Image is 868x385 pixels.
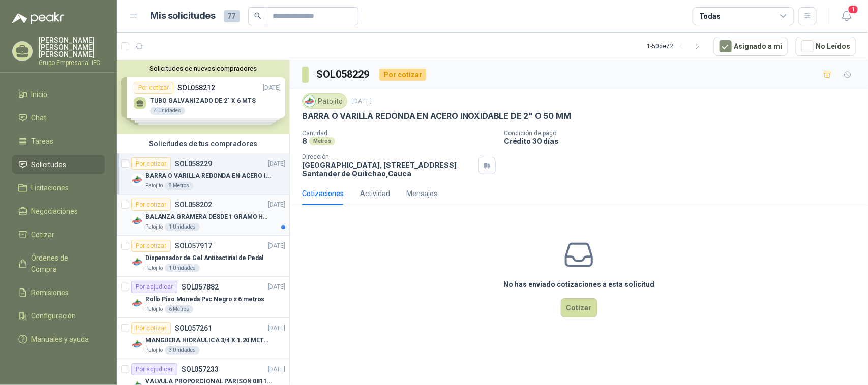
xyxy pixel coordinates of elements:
p: BARRA O VARILLA REDONDA EN ACERO INOXIDABLE DE 2" O 50 MM [302,111,571,121]
span: 1 [848,5,859,14]
div: 1 Unidades [165,264,200,272]
div: Todas [699,11,721,22]
div: Actividad [360,188,390,199]
span: Solicitudes [32,159,67,170]
a: Tareas [12,132,105,151]
a: Chat [12,108,105,127]
p: 8 [302,137,307,145]
div: 1 - 50 de 72 [647,38,706,54]
p: SOL058202 [175,201,212,208]
button: No Leídos [796,37,856,56]
button: Asignado a mi [714,37,788,56]
p: [DATE] [268,324,285,333]
div: Por cotizar [131,240,171,252]
img: Company Logo [131,338,143,350]
p: [PERSON_NAME] [PERSON_NAME] [PERSON_NAME] [39,37,105,58]
span: Remisiones [32,287,69,298]
p: SOL057882 [182,283,219,291]
img: Company Logo [304,95,315,107]
p: SOL057233 [182,366,219,373]
p: [DATE] [268,365,285,374]
img: Company Logo [131,215,143,227]
p: SOL058229 [175,160,212,167]
p: Crédito 30 días [504,137,864,145]
p: Patojito [145,346,163,355]
p: SOL057917 [175,242,212,249]
span: 77 [224,10,240,22]
p: [DATE] [268,159,285,169]
a: Solicitudes [12,155,105,174]
button: Solicitudes de nuevos compradores [121,65,285,72]
div: Mensajes [406,188,437,199]
p: Patojito [145,305,163,313]
h3: SOL058229 [317,67,371,82]
p: [GEOGRAPHIC_DATA], [STREET_ADDRESS] Santander de Quilichao , Cauca [302,161,474,178]
p: BARRA O VARILLA REDONDA EN ACERO INOXIDABLE DE 2" O 50 MM [145,171,272,181]
a: Por cotizarSOL057917[DATE] Company LogoDispensador de Gel Antibactirial de PedalPatojito1 Unidades [117,236,289,277]
p: Patojito [145,264,163,272]
div: Patojito [302,93,347,109]
a: Licitaciones [12,178,105,198]
div: Cotizaciones [302,188,344,199]
p: BALANZA GRAMERA DESDE 1 GRAMO HASTA 5 GRAMOS [145,212,272,222]
a: Cotizar [12,225,105,244]
p: [DATE] [268,200,285,210]
p: Patojito [145,182,163,190]
div: Por cotizar [131,322,171,334]
img: Company Logo [131,297,143,309]
p: [DATE] [351,97,372,106]
a: Por adjudicarSOL057882[DATE] Company LogoRollo Piso Moneda Pvc Negro x 6 metrosPatojito6 Metros [117,277,289,318]
div: 1 Unidades [165,223,200,231]
p: Condición de pago [504,130,864,137]
img: Logo peakr [12,12,64,24]
div: Por cotizar [131,199,171,211]
a: Por cotizarSOL057261[DATE] Company LogoMANGUERA HIDRÁULICA 3/4 X 1.20 METROS DE LONGITUD HR-HR-AC... [117,318,289,359]
div: Por cotizar [131,157,171,170]
div: Metros [309,137,335,145]
a: Remisiones [12,283,105,302]
span: Configuración [32,310,76,322]
a: Configuración [12,306,105,326]
a: Por cotizarSOL058202[DATE] Company LogoBALANZA GRAMERA DESDE 1 GRAMO HASTA 5 GRAMOSPatojito1 Unid... [117,195,289,236]
div: Por adjudicar [131,281,177,293]
p: Grupo Empresarial IFC [39,60,105,66]
img: Company Logo [131,256,143,268]
a: Negociaciones [12,202,105,221]
span: Negociaciones [32,206,78,217]
div: Solicitudes de tus compradores [117,134,289,153]
div: 6 Metros [165,305,193,313]
h3: No has enviado cotizaciones a esta solicitud [503,279,654,290]
a: Inicio [12,85,105,104]
button: Cotizar [561,298,597,317]
h1: Mis solicitudes [151,9,216,23]
a: Órdenes de Compra [12,248,105,279]
span: Cotizar [32,229,55,240]
p: Cantidad [302,130,496,137]
span: Inicio [32,89,48,100]
img: Company Logo [131,174,143,186]
div: 3 Unidades [165,346,200,355]
span: Órdenes de Compra [32,252,95,275]
div: Solicitudes de nuevos compradoresPor cotizarSOL058212[DATE] TUBO GALVANIZADO DE 2" X 6 MTS4 Unida... [117,60,289,134]
p: MANGUERA HIDRÁULICA 3/4 X 1.20 METROS DE LONGITUD HR-HR-ACOPLADA [145,336,272,345]
p: Dispensador de Gel Antibactirial de Pedal [145,253,263,263]
p: Patojito [145,223,163,231]
p: [DATE] [268,241,285,251]
a: Por cotizarSOL058229[DATE] Company LogoBARRA O VARILLA REDONDA EN ACERO INOXIDABLE DE 2" O 50 MMP... [117,153,289,195]
span: Manuales y ayuda [32,334,89,345]
p: Rollo Piso Moneda Pvc Negro x 6 metros [145,295,264,304]
span: search [254,12,261,19]
a: Manuales y ayuda [12,330,105,349]
span: Licitaciones [32,182,69,194]
div: Por cotizar [379,69,426,81]
span: Tareas [32,136,54,147]
button: 1 [837,7,856,25]
div: Por adjudicar [131,363,177,375]
p: SOL057261 [175,325,212,332]
div: 8 Metros [165,182,193,190]
p: [DATE] [268,282,285,292]
p: Dirección [302,153,474,161]
span: Chat [32,112,47,123]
